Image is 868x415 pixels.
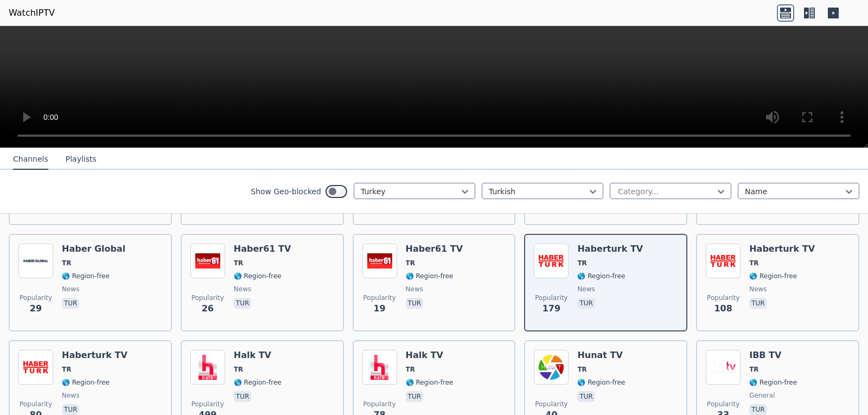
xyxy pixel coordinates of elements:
p: tur [234,391,251,402]
span: news [749,285,767,293]
span: TR [577,365,586,374]
span: Popularity [192,400,224,408]
img: Haber61 TV [362,244,397,278]
button: Playlists [66,149,97,170]
span: 🌎 Region-free [234,272,282,280]
span: TR [749,259,758,267]
h6: Haber Global [62,244,125,254]
span: 19 [373,302,385,315]
span: TR [62,259,71,267]
p: tur [749,298,767,309]
span: 🌎 Region-free [577,378,625,387]
img: Hunat TV [534,350,569,385]
img: Haberturk TV [534,244,569,278]
span: Popularity [535,400,567,408]
span: 🌎 Region-free [749,272,797,280]
span: Popularity [20,293,52,302]
span: Popularity [363,400,396,408]
img: Haber61 TV [190,244,225,278]
span: 29 [30,302,42,315]
span: 🌎 Region-free [749,378,797,387]
span: 🌎 Region-free [577,272,625,280]
span: TR [406,259,415,267]
span: 🌎 Region-free [234,378,282,387]
span: TR [577,259,586,267]
span: news [234,285,251,293]
h6: IBB TV [749,350,797,361]
img: Halk TV [190,350,225,385]
span: 🌎 Region-free [406,378,454,387]
span: TR [62,365,71,374]
span: news [577,285,595,293]
h6: Haber61 TV [406,244,463,254]
p: tur [406,298,423,309]
span: general [749,391,775,400]
p: tur [406,391,423,402]
h6: Halk TV [406,350,454,361]
h6: Halk TV [234,350,282,361]
span: 🌎 Region-free [62,272,110,280]
a: WatchIPTV [9,7,55,20]
h6: Haber61 TV [234,244,291,254]
p: tur [234,298,251,309]
p: tur [577,391,595,402]
span: news [406,285,423,293]
img: IBB TV [706,350,741,385]
h6: Hunat TV [577,350,625,361]
span: 179 [542,302,560,315]
h6: Haberturk TV [749,244,815,254]
button: Channels [13,149,48,170]
span: 🌎 Region-free [62,378,110,387]
span: TR [406,365,415,374]
p: tur [749,404,767,415]
span: Popularity [192,293,224,302]
span: Popularity [535,293,567,302]
span: TR [749,365,758,374]
span: news [62,391,79,400]
span: Popularity [20,400,52,408]
span: Popularity [707,400,739,408]
label: Show Geo-blocked [251,186,321,197]
span: 108 [714,302,732,315]
img: Halk TV [362,350,397,385]
span: 🌎 Region-free [406,272,454,280]
img: Haberturk TV [18,350,53,385]
h6: Haberturk TV [577,244,643,254]
span: Popularity [363,293,396,302]
p: tur [62,404,79,415]
span: 26 [202,302,214,315]
p: tur [62,298,79,309]
h6: Haberturk TV [62,350,127,361]
span: TR [234,365,243,374]
img: Haberturk TV [706,244,741,278]
span: TR [234,259,243,267]
img: Haber Global [18,244,53,278]
span: Popularity [707,293,739,302]
p: tur [577,298,595,309]
span: news [62,285,79,293]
